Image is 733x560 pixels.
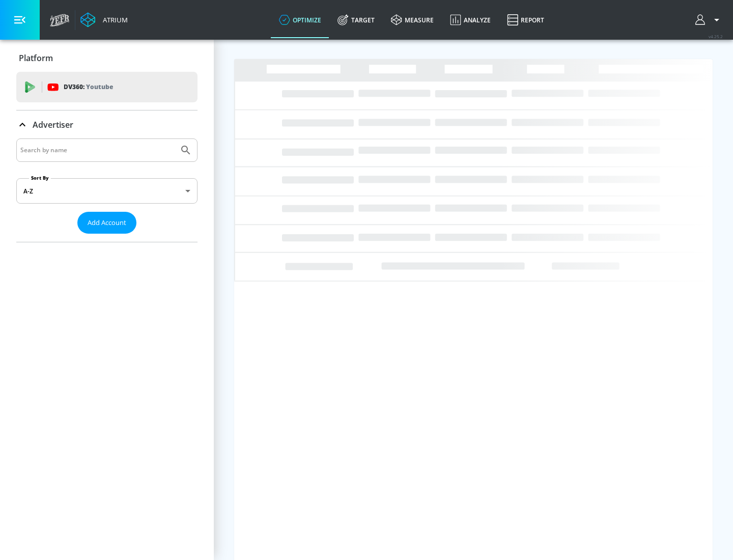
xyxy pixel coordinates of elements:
[77,212,136,234] button: Add Account
[329,2,383,38] a: Target
[64,81,113,93] p: DV360:
[19,52,53,64] p: Platform
[20,144,175,157] input: Search by name
[16,178,198,204] div: A-Z
[499,2,552,38] a: Report
[29,175,51,181] label: Sort By
[16,138,198,242] div: Advertiser
[16,44,198,72] div: Platform
[80,12,128,27] a: Atrium
[33,119,73,130] p: Advertiser
[16,72,198,102] div: DV360: Youtube
[16,234,198,242] nav: list of Advertiser
[383,2,442,38] a: measure
[271,2,329,38] a: optimize
[86,81,113,92] p: Youtube
[88,217,126,229] span: Add Account
[709,34,723,39] span: v 4.25.2
[16,110,198,139] div: Advertiser
[99,15,128,24] div: Atrium
[442,2,499,38] a: Analyze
